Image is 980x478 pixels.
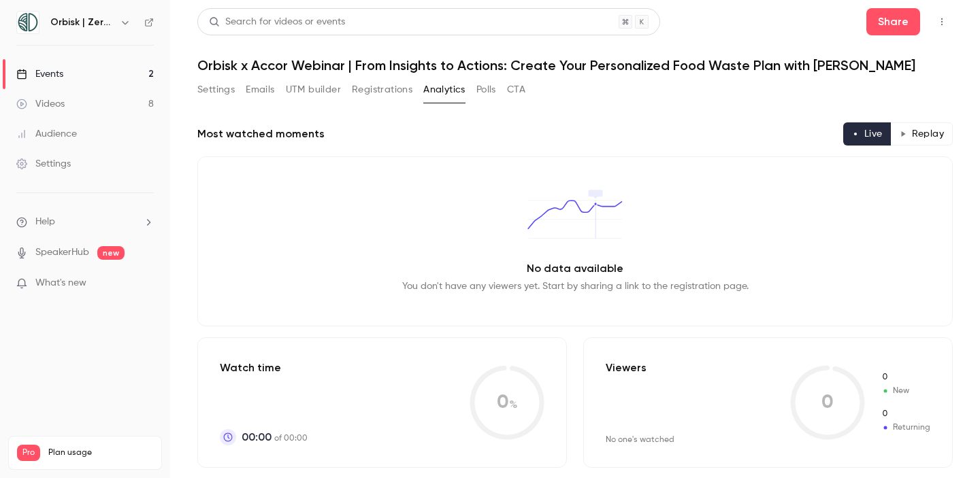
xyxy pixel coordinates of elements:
span: new [97,246,125,260]
span: New [881,371,930,383]
p: You don't have any viewers yet. Start by sharing a link to the registration page. [402,279,749,293]
button: Analytics [423,79,465,101]
div: Audience [16,127,77,141]
button: Polls [476,79,496,101]
a: SpeakerHub [35,245,89,260]
div: Search for videos or events [209,15,345,29]
div: Settings [16,157,71,171]
li: help-dropdown-opener [16,215,154,229]
span: Returning [881,422,930,434]
button: Registrations [352,79,412,101]
button: CTA [507,79,525,101]
span: What's new [35,276,86,290]
button: Replay [891,122,953,146]
iframe: Noticeable Trigger [137,277,154,290]
span: Plan usage [48,447,153,458]
h6: Orbisk | Zero Food Waste [50,16,114,29]
button: Settings [197,79,235,101]
button: Live [843,122,892,146]
button: UTM builder [286,79,341,101]
span: Pro [17,445,40,461]
span: Help [35,215,55,229]
h2: Most watched moments [197,126,325,142]
button: Share [866,8,920,35]
p: No data available [527,260,623,277]
span: Returning [881,408,930,420]
p: Watch time [220,360,308,376]
img: Orbisk | Zero Food Waste [17,12,39,33]
h1: Orbisk x Accor Webinar | From Insights to Actions: Create Your Personalized Food Waste Plan with ... [197,57,953,73]
div: No one's watched [606,434,674,445]
span: 00:00 [242,429,272,445]
span: New [881,385,930,397]
p: Viewers [606,360,647,376]
p: of 00:00 [242,429,308,445]
button: Emails [246,79,274,101]
div: Events [16,67,63,81]
div: Videos [16,97,65,111]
